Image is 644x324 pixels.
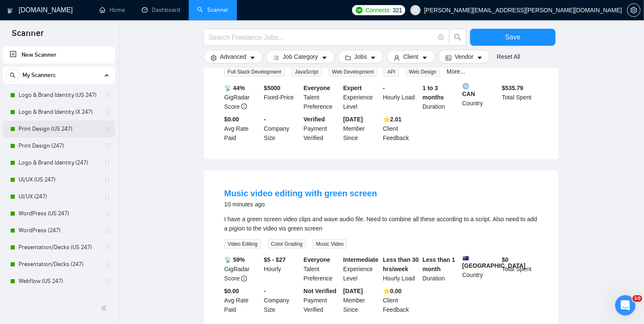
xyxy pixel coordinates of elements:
div: GigRadar Score [223,255,262,283]
span: holder [104,92,111,99]
div: Client Feedback [381,115,421,143]
span: holder [104,261,111,268]
span: setting [211,55,217,61]
div: Talent Preference [302,255,342,283]
span: Web Development [329,67,377,77]
span: double-left [101,304,109,313]
b: CAN [462,83,499,97]
b: 1 to 3 months [423,85,444,101]
b: Less than 1 month [423,257,455,273]
b: 📡 44% [224,85,245,91]
a: UI/UX (247) [19,188,99,205]
img: logo [7,4,13,17]
span: holder [104,278,111,285]
span: Vendor [455,52,473,61]
span: JavaScript [292,67,322,77]
span: 321 [393,5,402,15]
span: Client [403,52,418,61]
a: homeHome [99,6,125,14]
button: search [6,69,19,82]
button: folderJobscaret-down [338,50,384,63]
b: Less than 30 hrs/week [383,257,419,273]
div: Duration [421,83,461,111]
span: Save [505,32,520,42]
iframe: Intercom live chat [615,295,636,316]
b: ⭐️ 0.00 [383,288,402,295]
span: My Scanners [22,67,56,84]
span: Jobs [355,52,367,61]
span: 10 [633,295,642,302]
button: idcardVendorcaret-down [438,50,490,63]
div: Talent Preference [302,83,342,111]
a: Logo & Brand Identity (US 247) [19,87,99,104]
b: [DATE] [343,288,363,295]
b: Not Verified [304,288,337,295]
div: Total Spent [500,255,540,283]
b: Expert [343,85,362,91]
b: $ 0 [502,257,509,264]
a: WordPress (247) [19,222,99,239]
b: Everyone [304,85,330,91]
b: - [264,116,266,123]
b: Verified [304,116,325,123]
div: Country [461,255,501,283]
span: search [450,33,466,41]
div: Avg Rate Paid [223,287,262,315]
b: ⭐️ 2.01 [383,116,402,123]
span: Advanced [220,52,246,61]
span: Color Grading [268,239,306,249]
b: Intermediate [343,257,378,264]
div: 10 minutes ago [224,199,377,209]
b: [GEOGRAPHIC_DATA] [462,255,526,269]
div: Experience Level [341,83,381,111]
span: idcard [446,55,451,61]
a: Print Design (US 247) [19,121,99,137]
span: Web Design [406,67,440,77]
button: setting [627,3,641,17]
b: $0.00 [224,288,239,295]
div: Company Size [262,287,302,315]
b: $0.00 [224,116,239,123]
span: Music Video [313,239,347,249]
div: Hourly [262,255,302,283]
span: holder [104,244,111,251]
span: holder [104,143,111,149]
div: Total Spent [500,83,540,111]
span: API [384,67,399,77]
span: info-circle [241,104,247,110]
img: 🌐 [463,83,469,89]
a: Presentation/Decks (US 247) [19,239,99,256]
button: barsJob Categorycaret-down [266,50,334,63]
div: Member Since [341,287,381,315]
span: user [394,55,400,61]
span: setting [627,7,640,14]
div: Hourly Load [381,255,421,283]
span: holder [104,210,111,217]
span: caret-down [422,55,428,61]
div: Member Since [341,115,381,143]
span: folder [345,55,351,61]
a: Music video editing with green screen [224,189,377,198]
a: WordPress (US 247) [19,205,99,222]
span: Scanner [5,27,50,45]
a: searchScanner [197,6,228,14]
button: search [449,29,466,46]
span: holder [104,159,111,166]
span: Video Editing [224,239,261,249]
span: caret-down [250,55,256,61]
b: [DATE] [343,116,363,123]
div: Country [461,83,501,111]
img: 🇦🇺 [463,255,469,261]
span: search [6,72,19,78]
a: Reset All [497,52,520,61]
input: Search Freelance Jobs... [209,32,435,43]
a: Logo & Brand Identity (247) [19,154,99,171]
div: Fixed-Price [262,83,302,111]
a: Presentation/Decks (247) [19,256,99,273]
span: Job Category [283,52,318,61]
span: caret-down [322,55,328,61]
div: Hourly Load [381,83,421,111]
button: Save [470,29,556,46]
div: I have a green screen video clips and wave audio file. Need to combine all these according to a s... [224,214,538,233]
a: setting [627,7,641,14]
